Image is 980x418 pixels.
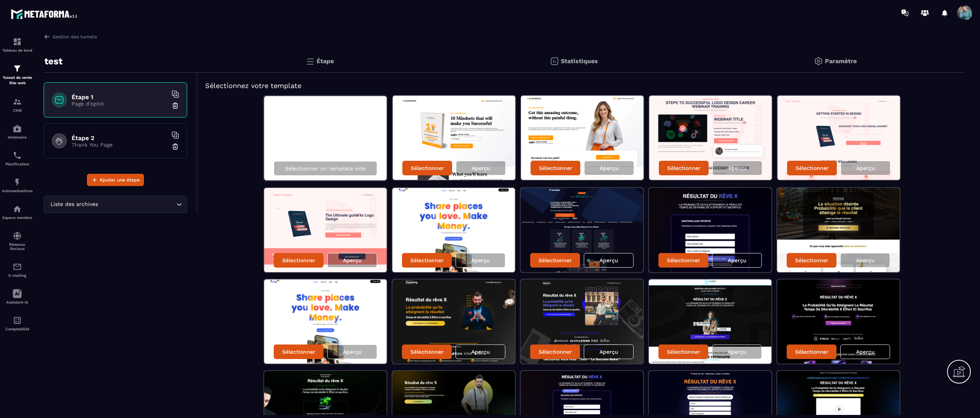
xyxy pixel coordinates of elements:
p: Sélectionner [282,349,315,355]
p: Aperçu [600,165,619,171]
a: automationsautomationsWebinaire [2,118,33,145]
h5: Sélectionnez votre template [205,80,957,91]
p: Sélectionner [667,257,700,263]
p: Aperçu [599,349,618,355]
a: formationformationTableau de bord [2,31,33,58]
img: image [393,96,515,180]
p: Sélectionner un template vide [285,165,366,171]
p: Aperçu [343,257,362,263]
p: Sélectionner [411,165,444,171]
img: automations [13,124,22,133]
span: Ajouter une étape [100,176,140,184]
p: CRM [2,108,33,113]
img: image [649,96,772,180]
img: trash [171,102,179,109]
a: schedulerschedulerPlanificateur [2,145,33,172]
p: Thank You Page [72,142,167,148]
img: image [392,279,515,364]
p: Tableau de bord [2,48,33,52]
p: Espace membre [2,216,33,220]
p: Sélectionner [539,165,572,171]
p: Aperçu [728,257,746,263]
a: automationsautomationsAutomatisations [2,172,33,199]
p: Planificateur [2,162,33,166]
p: Aperçu [471,257,490,263]
p: Sélectionner [410,349,444,355]
img: formation [13,64,22,73]
img: image [521,96,644,180]
p: Aperçu [472,165,490,171]
p: Tunnel de vente Site web [2,75,33,86]
img: bars.0d591741.svg [305,57,315,66]
p: Sélectionner [795,349,828,355]
p: Aperçu [856,349,875,355]
img: email [13,262,22,271]
img: formation [13,37,22,46]
button: Ajouter une étape [87,174,144,186]
img: image [777,279,900,364]
img: image [649,279,771,364]
img: image [649,188,771,272]
p: Sélectionner [667,349,700,355]
a: Assistant IA [2,283,33,310]
a: social-networksocial-networkRéseaux Sociaux [2,225,33,256]
p: Sélectionner [282,257,315,263]
img: arrow [44,33,51,40]
img: trash [171,143,179,150]
p: test [44,54,62,69]
p: Aperçu [471,349,490,355]
p: Sélectionner [539,349,572,355]
p: Étape [317,57,334,65]
a: Gestion des tunnels [44,33,97,40]
p: Sélectionner [795,165,829,171]
a: formationformationTunnel de vente Site web [2,58,33,91]
p: Paramètre [825,57,857,65]
img: automations [13,178,22,187]
a: emailemailE-mailing [2,256,33,283]
p: Sélectionner [667,165,701,171]
img: image [264,188,387,272]
a: accountantaccountantComptabilité [2,310,33,337]
p: Aperçu [728,165,747,171]
div: Search for option [44,196,187,213]
input: Search for option [100,200,175,209]
img: formation [13,97,22,106]
p: Sélectionner [410,257,444,263]
p: Statistiques [561,57,598,65]
h6: Étape 1 [72,93,167,101]
p: Aperçu [856,257,875,263]
img: social-network [13,231,22,240]
p: Aperçu [856,165,875,171]
p: E-mailing [2,273,33,278]
img: stats.20deebd0.svg [550,57,559,66]
img: accountant [13,316,22,325]
p: Comptabilité [2,327,33,331]
p: Aperçu [599,257,618,263]
img: image [264,279,387,364]
p: Assistant IA [2,300,33,304]
p: Aperçu [728,349,746,355]
p: Webinaire [2,135,33,139]
p: Réseaux Sociaux [2,242,33,251]
p: Page d'optin [72,101,167,107]
img: scheduler [13,151,22,160]
img: image [777,188,900,272]
img: image [521,188,643,272]
h6: Étape 2 [72,134,167,142]
img: automations [13,204,22,214]
img: image [777,96,900,180]
a: formationformationCRM [2,91,33,118]
p: Aperçu [343,349,362,355]
img: logo [11,7,80,21]
img: image [521,279,643,364]
img: setting-gr.5f69749f.svg [814,57,823,66]
img: image [392,188,515,272]
a: automationsautomationsEspace membre [2,199,33,225]
p: Automatisations [2,189,33,193]
p: Sélectionner [539,257,572,263]
span: Liste des archives [49,200,100,209]
p: Sélectionner [795,257,828,263]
